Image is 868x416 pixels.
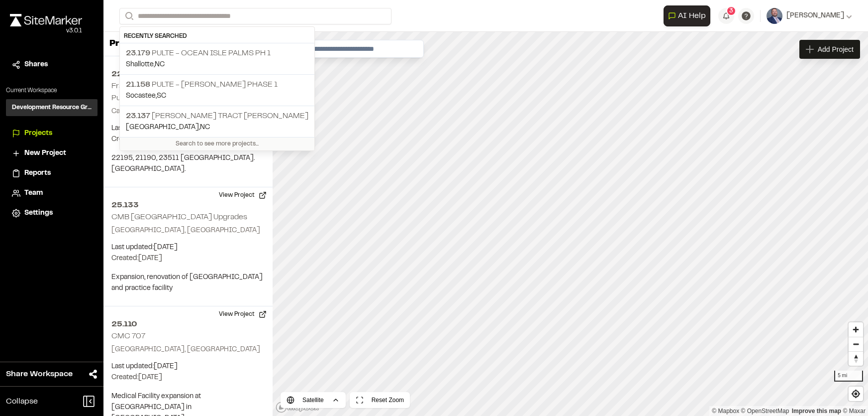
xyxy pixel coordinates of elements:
[12,188,92,199] a: Team
[10,26,82,35] div: Oh geez...please don't...
[281,392,346,408] button: Satellite
[111,253,265,264] p: Created: [DATE]
[24,168,51,179] span: Reports
[12,208,92,219] a: Settings
[818,44,854,54] span: Add Project
[111,272,265,294] p: Expansion, renovation of [GEOGRAPHIC_DATA] and practice facility
[12,59,92,70] a: Shares
[109,37,147,51] p: Projects
[213,187,273,203] button: View Project
[111,318,265,330] h2: 25.110
[664,5,714,26] div: Open AI Assistant
[120,30,314,43] div: Recently Searched
[120,43,314,74] a: 23.179 Pulte - Ocean Isle Palms Ph 1Shallotte,NC
[849,322,863,337] button: Zoom in
[111,83,254,102] h2: Frassati [DEMOGRAPHIC_DATA] (Multi-Purpose Building)
[6,368,73,380] span: Share Workspace
[126,91,308,102] p: Socastee , SC
[126,122,308,133] p: [GEOGRAPHIC_DATA] , NC
[120,106,314,137] a: 23.137 [PERSON_NAME] Tract [PERSON_NAME][GEOGRAPHIC_DATA],NC
[664,5,710,26] button: Open AI Assistant
[111,214,247,221] h2: CMB [GEOGRAPHIC_DATA] Upgrades
[126,79,308,91] p: Pulte - [PERSON_NAME] Phase 1
[111,344,265,355] p: [GEOGRAPHIC_DATA], [GEOGRAPHIC_DATA]
[834,371,863,382] div: 5 mi
[126,59,308,70] p: Shallotte , NC
[126,47,308,59] p: Pulte - Ocean Isle Palms Ph 1
[111,153,265,175] p: 22195, 21190, 23511 [GEOGRAPHIC_DATA]. [GEOGRAPHIC_DATA].
[843,408,866,415] a: Maxar
[767,8,852,24] button: [PERSON_NAME]
[10,14,82,26] img: rebrand.png
[6,396,38,408] span: Collapse
[111,134,265,145] p: Created: [DATE]
[712,408,739,415] a: Mapbox
[350,392,410,408] button: Reset Zoom
[729,6,733,15] span: 3
[24,208,53,219] span: Settings
[111,361,265,372] p: Last updated: [DATE]
[6,86,97,95] p: Current Workspace
[111,106,265,117] p: Carolina Forest, [GEOGRAPHIC_DATA]
[741,408,789,415] a: OpenStreetMap
[111,372,265,383] p: Created: [DATE]
[718,8,734,24] button: 3
[849,337,863,351] button: Zoom out
[276,402,319,413] a: Mapbox logo
[24,188,43,199] span: Team
[767,8,782,24] img: User
[849,351,863,366] button: Reset bearing to north
[678,10,706,22] span: AI Help
[126,113,150,120] span: 23.137
[24,128,52,139] span: Projects
[12,103,92,112] h3: Development Resource Group
[126,81,150,88] span: 21.158
[120,137,314,150] div: Search to see more projects...
[111,225,265,236] p: [GEOGRAPHIC_DATA], [GEOGRAPHIC_DATA]
[12,128,92,139] a: Projects
[111,68,265,80] h2: 22195
[111,333,145,340] h2: CMC 707
[111,123,265,134] p: Last updated: [DATE]
[849,387,863,401] button: Find my location
[111,199,265,211] h2: 25.133
[119,8,137,24] button: Search
[126,50,150,57] span: 23.179
[126,110,308,122] p: [PERSON_NAME] Tract [PERSON_NAME]
[786,10,844,21] span: [PERSON_NAME]
[849,337,863,351] span: Zoom out
[111,242,265,253] p: Last updated: [DATE]
[12,148,92,159] a: New Project
[12,168,92,179] a: Reports
[213,306,273,322] button: View Project
[792,408,841,415] a: Map feedback
[120,74,314,106] a: 21.158 Pulte - [PERSON_NAME] Phase 1Socastee,SC
[24,59,48,70] span: Shares
[24,148,66,159] span: New Project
